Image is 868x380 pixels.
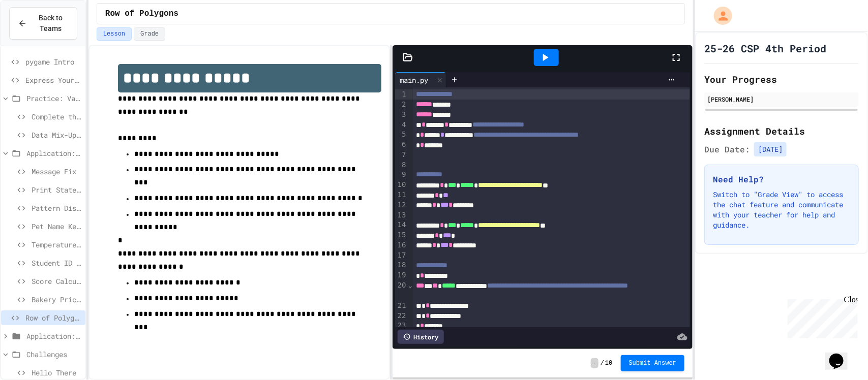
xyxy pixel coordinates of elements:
[395,150,408,160] div: 7
[395,160,408,170] div: 8
[395,270,408,280] div: 19
[25,56,81,67] span: pygame Intro
[395,210,408,220] div: 13
[784,295,858,338] iframe: chat widget
[32,276,81,287] span: Score Calculator
[32,239,81,250] span: Temperature Converter
[97,27,132,41] button: Lesson
[395,120,408,130] div: 4
[395,89,408,100] div: 1
[4,4,70,65] div: Chat with us now!Close
[395,170,408,180] div: 9
[32,111,81,122] span: Complete the Greeting
[395,311,408,321] div: 22
[704,72,859,86] h2: Your Progress
[825,339,858,370] iframe: chat widget
[32,367,81,378] span: Hello There
[25,75,81,85] span: Express Yourself in Python!
[395,130,408,140] div: 5
[395,110,408,120] div: 3
[704,124,859,138] h2: Assignment Details
[26,148,81,159] span: Application: Variables/Print
[26,349,81,360] span: Challenges
[33,13,69,34] span: Back to Teams
[25,312,81,323] span: Row of Polygons
[601,359,604,367] span: /
[395,180,408,190] div: 10
[26,93,81,104] span: Practice: Variables/Print
[395,250,408,261] div: 17
[395,220,408,230] div: 14
[395,321,408,331] div: 23
[395,260,408,270] div: 18
[395,280,408,301] div: 20
[32,184,81,195] span: Print Statement Repair
[713,173,850,185] h3: Need Help?
[395,200,408,210] div: 12
[754,142,787,156] span: [DATE]
[395,75,434,85] div: main.py
[395,100,408,110] div: 2
[707,94,856,104] div: [PERSON_NAME]
[32,203,81,213] span: Pattern Display Challenge
[134,27,165,41] button: Grade
[704,143,750,155] span: Due Date:
[621,355,685,371] button: Submit Answer
[105,8,178,20] span: Row of Polygons
[713,189,850,230] p: Switch to "Grade View" to access the chat feature and communicate with your teacher for help and ...
[395,72,446,87] div: main.py
[605,359,612,367] span: 10
[32,221,81,232] span: Pet Name Keeper
[32,166,81,177] span: Message Fix
[395,301,408,311] div: 21
[591,358,598,368] span: -
[395,240,408,250] div: 16
[629,359,677,367] span: Submit Answer
[32,130,81,140] span: Data Mix-Up Fix
[32,258,81,268] span: Student ID Scanner
[395,140,408,150] div: 6
[395,230,408,240] div: 15
[395,190,408,200] div: 11
[26,331,81,341] span: Application: Strings, Inputs, Math
[703,4,735,27] div: My Account
[9,7,77,40] button: Back to Teams
[407,281,412,289] span: Fold line
[704,41,826,55] h1: 25-26 CSP 4th Period
[398,330,444,344] div: History
[32,294,81,305] span: Bakery Price Calculator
